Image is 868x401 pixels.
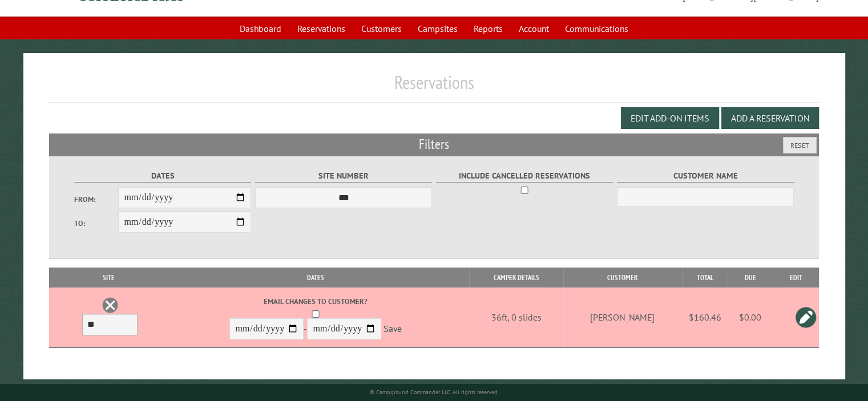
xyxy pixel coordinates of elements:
[74,218,119,229] label: To:
[617,169,794,183] label: Customer Name
[164,296,467,307] label: Email changes to customer?
[621,107,719,129] button: Edit Add-on Items
[563,268,682,287] th: Customer
[467,18,510,39] a: Reports
[354,18,409,39] a: Customers
[290,18,352,39] a: Reservations
[411,18,465,39] a: Campsites
[558,18,635,39] a: Communications
[49,133,819,155] h2: Filters
[512,18,556,39] a: Account
[773,268,819,287] th: Edit
[469,268,563,287] th: Camper Details
[55,268,162,287] th: Site
[682,287,728,347] td: $160.46
[370,388,499,396] small: © Campground Commander LLC. All rights reserved.
[436,169,613,183] label: Include Cancelled Reservations
[102,297,119,314] a: Delete this reservation
[563,287,682,347] td: [PERSON_NAME]
[469,287,563,347] td: 36ft, 0 slides
[74,194,119,205] label: From:
[783,137,817,153] button: Reset
[728,287,773,347] td: $0.00
[233,18,288,39] a: Dashboard
[255,169,433,183] label: Site Number
[163,268,470,287] th: Dates
[728,268,773,287] th: Due
[721,107,819,129] button: Add a Reservation
[74,169,252,183] label: Dates
[49,71,819,103] h1: Reservations
[164,296,467,342] div: -
[383,323,402,335] a: Save
[682,268,728,287] th: Total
